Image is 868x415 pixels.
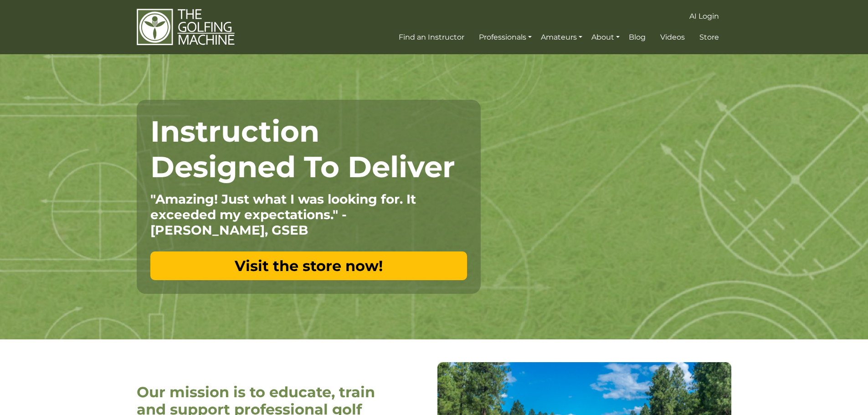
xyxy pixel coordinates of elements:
[689,12,719,20] span: AI Login
[477,29,534,46] a: Professionals
[396,29,467,46] a: Find an Instructor
[137,8,235,46] img: The Golfing Machine
[627,29,648,46] a: Blog
[660,33,685,41] span: Videos
[399,33,464,41] span: Find an Instructor
[150,191,467,238] p: "Amazing! Just what I was looking for. It exceeded my expectations." - [PERSON_NAME], GSEB
[539,29,585,46] a: Amateurs
[687,8,721,25] a: AI Login
[150,113,467,184] h1: Instruction Designed To Deliver
[699,33,719,41] span: Store
[150,251,467,280] a: Visit the store now!
[589,29,622,46] a: About
[658,29,687,46] a: Videos
[629,33,646,41] span: Blog
[697,29,721,46] a: Store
